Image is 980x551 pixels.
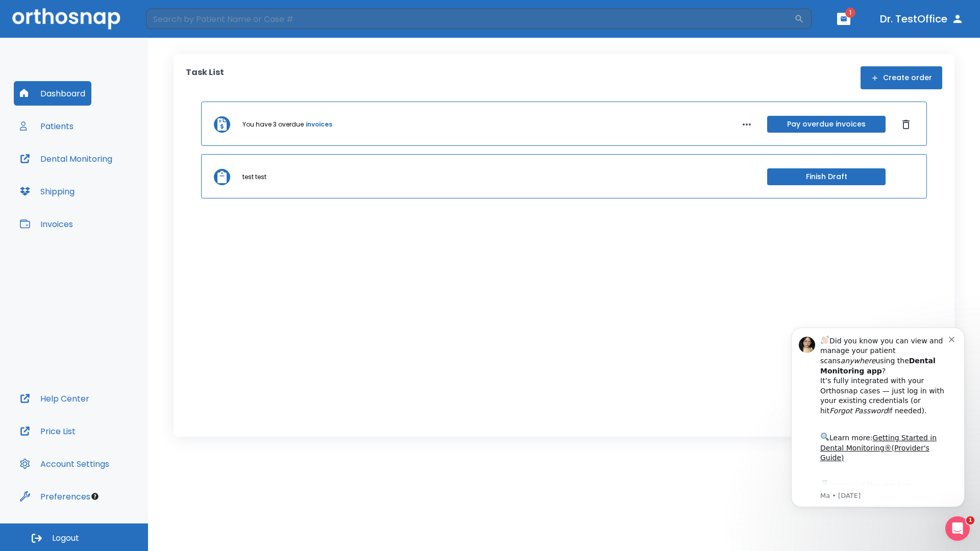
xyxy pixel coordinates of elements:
[767,168,886,185] button: Finish Draft
[898,116,914,133] button: Dismiss
[767,116,886,133] button: Pay overdue invoices
[90,492,100,501] div: Tooltip anchor
[14,419,82,443] button: Price List
[14,386,95,411] button: Help Center
[186,66,224,89] p: Task List
[14,179,81,204] button: Shipping
[776,312,980,523] iframe: Intercom notifications message
[146,9,794,29] input: Search by Patient Name or Case #
[44,179,173,188] p: Message from Ma, sent 4w ago
[242,172,266,182] p: test test
[44,169,135,187] a: App Store
[14,452,115,476] button: Account Settings
[14,212,79,236] button: Invoices
[173,22,181,30] button: Dismiss notification
[966,516,974,524] span: 1
[845,8,855,18] span: 1
[14,114,80,138] button: Patients
[14,484,96,509] button: Preferences
[861,66,942,89] button: Create order
[12,8,120,29] img: Orthosnap
[242,120,304,129] p: You have 3 overdue
[14,146,118,171] button: Dental Monitoring
[306,120,332,129] a: invoices
[14,81,91,106] button: Dashboard
[876,10,968,28] button: Dr. TestOffice
[52,533,79,544] span: Logout
[44,166,173,218] div: Download the app: | ​ Let us know if you need help getting started!
[945,516,970,541] iframe: Intercom live chat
